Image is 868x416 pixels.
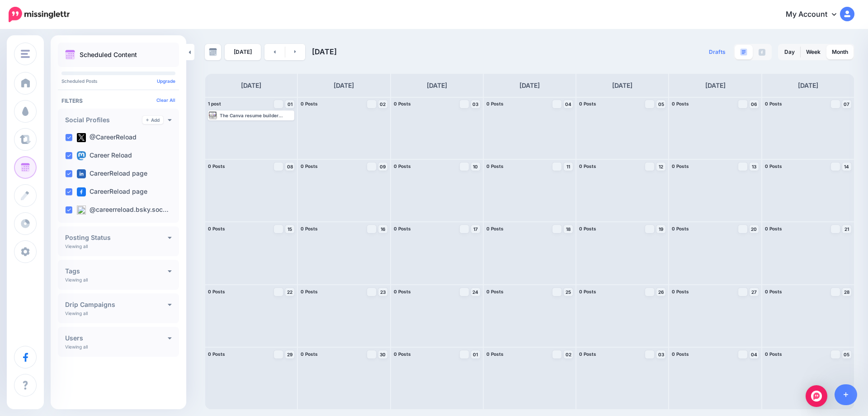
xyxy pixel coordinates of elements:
span: [DATE] [312,47,337,56]
span: 28 [844,290,849,294]
span: 0 Posts [301,163,318,169]
a: 14 [842,163,851,171]
span: 0 Posts [579,101,596,106]
p: Scheduled Content [80,52,137,58]
span: 0 Posts [394,289,411,294]
div: Open Intercom Messenger [806,385,827,407]
a: Month [826,45,854,59]
span: 19 [659,227,663,231]
img: twitter-square.png [77,133,86,142]
span: 0 Posts [672,163,689,169]
a: 05 [656,100,665,108]
span: 01 [288,102,292,106]
h4: [DATE] [798,80,818,91]
a: 26 [656,288,665,296]
a: 06 [750,100,759,108]
a: 12 [656,163,665,171]
h4: Social Profiles [65,117,142,123]
p: Scheduled Posts [61,79,175,83]
span: 17 [473,227,478,231]
span: 0 Posts [394,163,411,169]
img: Missinglettr [9,7,70,22]
a: 20 [750,225,759,233]
span: 01 [473,352,478,357]
label: CareerReload page [77,187,147,196]
a: [DATE] [225,44,261,60]
a: 15 [285,225,294,233]
span: 29 [287,352,292,357]
a: 23 [378,288,387,296]
span: 22 [287,290,292,294]
span: 0 Posts [301,226,318,231]
label: CareerReload page [77,169,147,178]
a: 13 [750,163,759,171]
a: 18 [564,225,573,233]
span: 02 [566,352,571,357]
div: The Canva resume builder combines design flexibility with pre-made templates, giving job seekers ... [220,113,293,118]
span: 0 Posts [486,289,504,294]
a: 27 [750,288,759,296]
a: Add [142,116,163,124]
span: 1 post [208,101,221,106]
span: 0 Posts [486,351,504,357]
label: @careerreload.bsky.soc… [77,206,169,215]
a: Drafts [703,44,731,60]
a: 24 [471,288,480,296]
a: 07 [842,100,851,108]
span: 0 Posts [765,101,782,106]
a: 28 [842,288,851,296]
span: 0 Posts [672,351,689,357]
span: 0 Posts [486,101,504,106]
a: Upgrade [157,78,175,84]
span: 0 Posts [394,226,411,231]
a: 01 [285,100,294,108]
a: 30 [378,350,387,359]
img: facebook-grey-square.png [759,49,765,56]
img: mastodon-square.png [77,151,86,160]
label: @CareerReload [77,133,137,142]
a: Day [779,45,800,59]
a: 16 [378,225,387,233]
span: 05 [658,102,664,106]
span: 0 Posts [672,226,689,231]
img: menu.png [21,50,30,58]
span: 0 Posts [301,289,318,294]
span: 0 Posts [394,351,411,357]
a: 02 [564,350,573,359]
span: 24 [472,290,478,294]
span: 04 [751,352,757,357]
a: 19 [656,225,665,233]
label: Career Reload [77,151,132,160]
span: 0 Posts [765,351,782,357]
span: 03 [658,352,664,357]
img: paragraph-boxed.png [740,48,747,56]
a: 05 [842,350,851,359]
span: 0 Posts [765,163,782,169]
a: 04 [750,350,759,359]
h4: Posting Status [65,234,168,241]
h4: Drip Campaigns [65,301,168,308]
span: 07 [844,102,849,106]
a: 11 [564,163,573,171]
span: 0 Posts [579,351,596,357]
span: 08 [287,164,293,169]
p: Viewing all [65,344,88,349]
span: 04 [565,102,571,106]
h4: Users [65,335,168,341]
a: 04 [564,100,573,108]
span: 03 [472,102,478,106]
span: 0 Posts [579,226,596,231]
span: 20 [751,227,757,231]
span: 27 [751,290,757,294]
a: 08 [285,163,294,171]
p: Viewing all [65,244,88,249]
span: 0 Posts [208,351,225,357]
h4: [DATE] [427,80,447,91]
a: 03 [656,350,665,359]
p: Viewing all [65,277,88,282]
a: 01 [471,350,480,359]
span: 0 Posts [672,101,689,106]
a: 25 [564,288,573,296]
span: 10 [473,164,478,169]
span: 0 Posts [579,289,596,294]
